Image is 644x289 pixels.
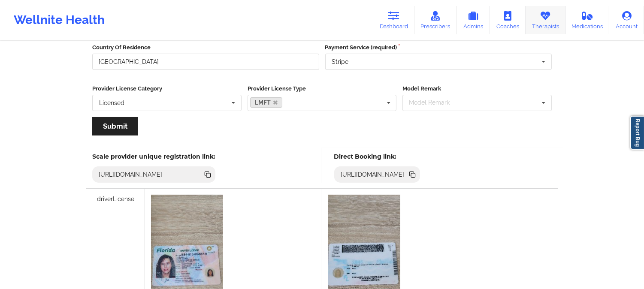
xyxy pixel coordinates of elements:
[92,117,138,135] button: Submit
[609,6,644,34] a: Account
[407,98,462,108] div: Model Remark
[457,6,490,34] a: Admins
[490,6,526,34] a: Coaches
[630,116,644,150] a: Report Bug
[414,6,457,34] a: Prescribers
[526,6,565,34] a: Therapists
[92,84,242,93] label: Provider License Category
[248,84,397,93] label: Provider License Type
[565,6,610,34] a: Medications
[95,170,166,179] div: [URL][DOMAIN_NAME]
[325,43,552,52] label: Payment Service (required)
[373,6,414,34] a: Dashboard
[92,43,319,52] label: Country Of Residence
[250,97,283,108] a: LMFT
[337,170,408,179] div: [URL][DOMAIN_NAME]
[99,100,124,106] div: Licensed
[92,153,215,160] h5: Scale provider unique registration link:
[332,59,349,65] div: Stripe
[334,153,420,160] h5: Direct Booking link:
[402,84,552,93] label: Model Remark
